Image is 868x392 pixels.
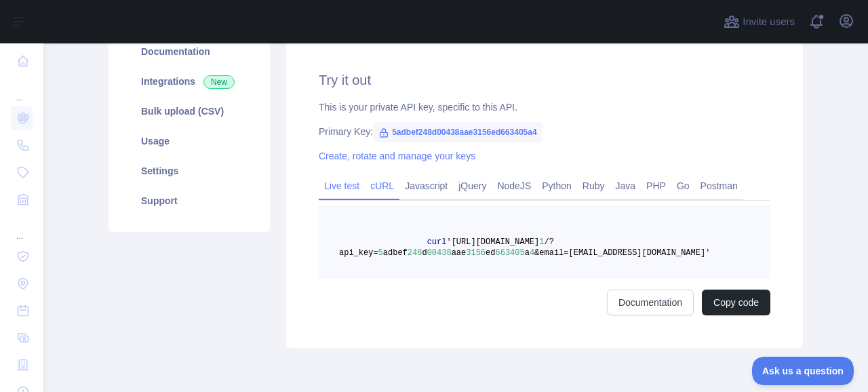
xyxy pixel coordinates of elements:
[399,175,453,197] a: Javascript
[125,156,254,186] a: Settings
[671,175,695,197] a: Go
[446,237,539,247] span: '[URL][DOMAIN_NAME]
[422,248,427,258] span: d
[427,248,452,258] span: 00438
[695,175,743,197] a: Postman
[11,76,33,103] div: ...
[752,357,854,385] iframe: Toggle Customer Support
[365,175,399,197] a: cURL
[453,175,492,197] a: jQuery
[495,248,524,258] span: 663405
[486,248,495,258] span: ed
[319,125,770,138] div: Primary Key:
[641,175,671,197] a: PHP
[452,248,467,258] span: aae
[492,175,536,197] a: NodeJS
[607,290,694,315] a: Documentation
[319,100,770,114] div: This is your private API key, specific to this API.
[373,122,542,142] span: 5adbef248d00438aae3156ed663405a4
[743,14,795,30] span: Invite users
[319,151,475,161] a: Create, rotate and manage your keys
[539,237,544,247] span: 1
[534,248,710,258] span: &email=[EMAIL_ADDRESS][DOMAIN_NAME]'
[125,186,254,216] a: Support
[319,175,365,197] a: Live test
[11,214,33,241] div: ...
[530,248,534,258] span: 4
[610,175,642,197] a: Java
[383,248,408,258] span: adbef
[525,248,530,258] span: a
[721,11,797,33] button: Invite users
[702,290,770,315] button: Copy code
[319,71,770,90] h2: Try it out
[125,66,254,96] a: Integrations New
[378,248,383,258] span: 5
[125,37,254,66] a: Documentation
[408,248,422,258] span: 248
[125,126,254,156] a: Usage
[536,175,577,197] a: Python
[203,75,235,89] span: New
[466,248,486,258] span: 3156
[577,175,610,197] a: Ruby
[125,96,254,126] a: Bulk upload (CSV)
[427,237,447,247] span: curl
